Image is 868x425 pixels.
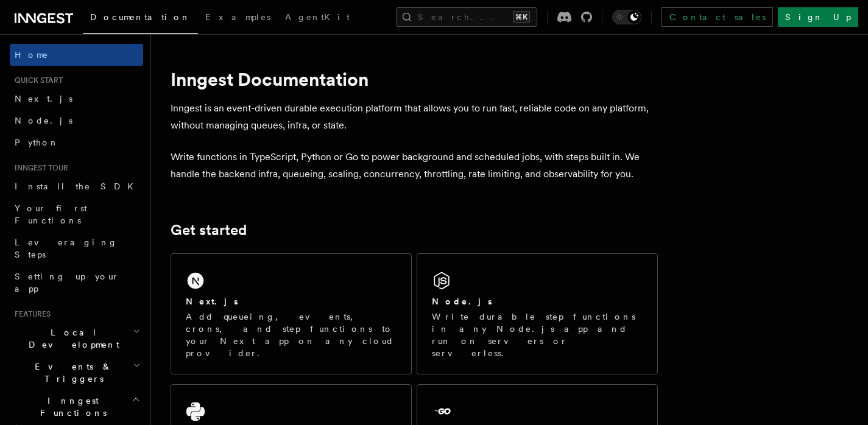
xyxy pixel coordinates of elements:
a: Your first Functions [10,197,143,231]
span: Documentation [90,12,191,22]
span: Features [10,309,51,319]
a: Home [10,44,143,66]
a: Install the SDK [10,175,143,197]
h1: Inngest Documentation [171,68,658,90]
a: Next.js [10,88,143,110]
p: Write functions in TypeScript, Python or Go to power background and scheduled jobs, with steps bu... [171,149,658,183]
a: Get started [171,222,247,239]
span: Node.js [15,116,72,125]
a: Leveraging Steps [10,231,143,265]
button: Local Development [10,321,143,356]
span: Install the SDK [15,181,141,191]
a: Contact sales [662,7,773,27]
a: AgentKit [278,4,357,33]
a: Node.jsWrite durable step functions in any Node.js app and run on servers or serverless. [417,253,658,374]
a: Node.js [10,110,143,132]
button: Inngest Functions [10,390,143,424]
a: Next.jsAdd queueing, events, crons, and step functions to your Next app on any cloud provider. [171,253,412,374]
span: Home [15,49,49,61]
span: Quick start [10,76,63,85]
span: Leveraging Steps [15,237,118,259]
span: Local Development [10,326,133,351]
button: Toggle dark mode [612,10,641,24]
button: Events & Triggers [10,356,143,390]
p: Write durable step functions in any Node.js app and run on servers or serverless. [432,311,643,359]
button: Search...⌘K [396,7,537,27]
a: Setting up your app [10,265,143,300]
h2: Next.js [186,295,238,307]
p: Add queueing, events, crons, and step functions to your Next app on any cloud provider. [186,311,397,359]
span: Events & Triggers [10,360,133,385]
span: Inngest Functions [10,395,132,419]
p: Inngest is an event-driven durable execution platform that allows you to run fast, reliable code ... [171,100,658,134]
span: Inngest tour [10,163,68,173]
span: Your first Functions [15,203,87,225]
a: Sign Up [778,7,858,27]
span: AgentKit [285,12,350,22]
span: Python [15,138,59,147]
span: Setting up your app [15,272,119,293]
span: Examples [205,12,270,22]
a: Documentation [83,4,198,34]
h2: Node.js [432,295,492,307]
span: Next.js [15,94,72,104]
kbd: ⌘K [513,11,530,23]
a: Examples [198,4,278,33]
a: Python [10,132,143,153]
